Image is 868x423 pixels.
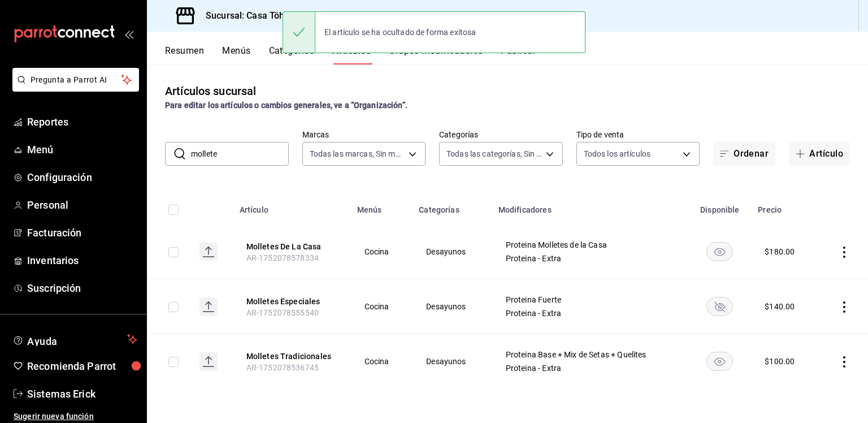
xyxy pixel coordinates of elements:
[124,29,133,38] button: open_drawer_menu
[584,148,651,159] span: Todos los artículos
[506,241,675,249] span: Proteina Molletes de la Casa
[8,82,139,94] a: Pregunta a Parrot AI
[27,253,137,268] span: Inventarios
[765,246,795,257] div: $ 180.00
[27,359,137,374] span: Recomienda Parrot
[576,131,700,139] label: Tipo de venta
[14,411,137,422] span: Sugerir nueva función
[706,242,733,261] button: availability-product
[27,333,123,346] span: Ayuda
[706,297,733,316] button: availability-product
[506,309,675,317] span: Proteina - Extra
[765,356,795,367] div: $ 100.00
[269,45,315,64] button: Categorías
[233,188,350,225] th: Artículo
[426,357,477,365] span: Desayunos
[706,352,733,371] button: availability-product
[506,254,675,262] span: Proteina - Extra
[426,303,477,310] span: Desayunos
[12,68,139,92] button: Pregunta a Parrot AI
[222,45,250,64] button: Menús
[789,142,850,166] button: Artículo
[506,296,675,304] span: Proteina Fuerte
[364,248,398,256] span: Cocina
[302,131,426,139] label: Marcas
[27,225,137,240] span: Facturación
[310,148,405,159] span: Todas las marcas, Sin marca
[492,188,689,225] th: Modificadores
[246,253,319,262] span: AR-1752078578334
[839,356,850,368] button: actions
[246,241,337,252] button: edit-product-location
[27,142,137,157] span: Menú
[713,142,775,166] button: Ordenar
[165,45,868,64] div: navigation tabs
[27,114,137,130] span: Reportes
[426,248,477,256] span: Desayunos
[506,351,675,359] span: Proteina Base + Mix de Setas + Quelites
[27,197,137,213] span: Personal
[506,364,675,372] span: Proteina - Extra
[197,9,315,23] h3: Sucursal: Casa Töhö (Hgo)
[27,386,137,402] span: Sistemas Erick
[839,247,850,258] button: actions
[364,303,398,310] span: Cocina
[439,131,563,139] label: Categorías
[446,148,542,159] span: Todas las categorías, Sin categoría
[246,296,337,307] button: edit-product-location
[165,83,256,100] div: Artículos sucursal
[839,301,850,313] button: actions
[751,188,818,225] th: Precio
[765,301,795,312] div: $ 140.00
[165,101,407,110] strong: Para editar los artículos o cambios generales, ve a “Organización”.
[315,20,485,45] div: El artículo se ha ocultado de forma exitosa
[31,74,121,86] span: Pregunta a Parrot AI
[246,308,319,317] span: AR-1752078555540
[246,363,319,372] span: AR-1752078536745
[27,170,137,185] span: Configuración
[412,188,491,225] th: Categorías
[350,188,413,225] th: Menús
[246,351,337,362] button: edit-product-location
[27,280,137,296] span: Suscripción
[688,188,751,225] th: Disponible
[191,143,289,165] input: Buscar artículo
[364,357,398,365] span: Cocina
[165,45,204,64] button: Resumen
